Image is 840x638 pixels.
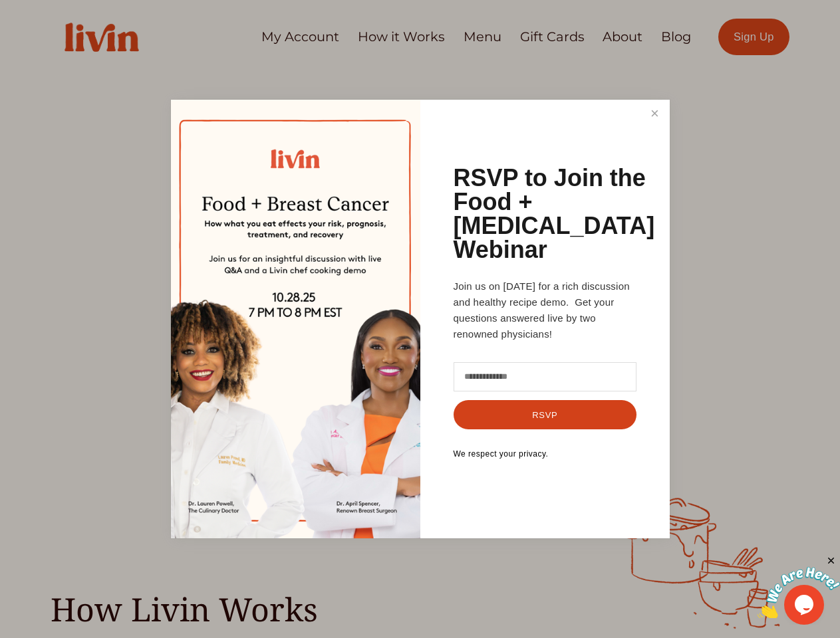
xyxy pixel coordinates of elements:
[454,400,636,429] button: RSVP
[532,410,557,420] span: RSVP
[454,166,655,262] h1: RSVP to Join the Food + [MEDICAL_DATA] Webinar
[454,449,636,460] p: We respect your privacy.
[454,278,636,342] p: Join us on [DATE] for a rich discussion and healthy recipe demo. Get your questions answered live...
[758,555,840,618] iframe: chat widget
[642,102,667,126] a: Close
